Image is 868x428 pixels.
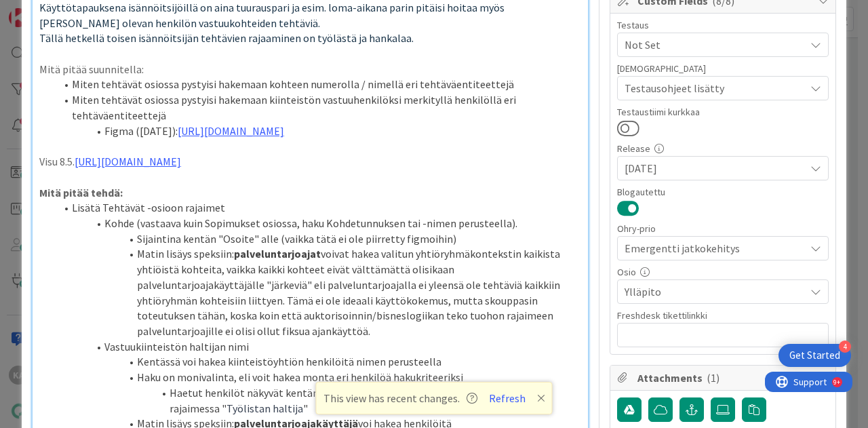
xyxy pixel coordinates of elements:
[625,239,798,258] span: Emergentti jatkokehitys
[617,267,829,277] div: Osio
[178,124,284,138] a: [URL][DOMAIN_NAME]
[323,390,477,406] span: This view has recent changes.
[617,64,829,73] div: [DEMOGRAPHIC_DATA]
[39,62,581,77] p: Mitä pitää suunnitella:
[625,284,805,300] span: Ylläpito
[39,186,123,199] strong: Mitä pitää tehdä:
[617,187,829,197] div: Blogautettu
[56,370,581,385] li: Haku on monivalinta, eli voit hakea monta eri henkilöä hakukriteeriksi
[625,37,805,53] span: Not Set
[39,154,581,170] p: Visu 8.5.
[56,216,581,231] li: Kohde (vastaava kuin Sopimukset osiossa, haku Kohdetunnuksen tai -nimen perusteella).
[234,247,321,260] strong: palveluntarjoajat
[68,5,75,16] div: 9+
[617,224,829,233] div: Ohry-prio
[56,200,581,216] li: Lisätä Tehtävät -osioon rajaimet
[56,385,581,416] li: Haetut henkilöt näkyvät kentän alapuolella vastaavasti kuin Hakemukset -osion rajaimessa " "
[484,389,530,407] button: Refresh
[617,144,829,153] div: Release
[28,2,62,18] span: Support
[56,354,581,370] li: Kentässä voi hakea kiinteistöyhtiön henkilöitä nimen perusteella
[625,160,805,176] span: [DATE]
[637,370,811,386] span: Attachments
[39,1,507,30] span: Käyttötapauksena isännöitsijöillä on aina tuurauspari ja esim. loma-aikana parin pitäisi hoitaa m...
[56,231,581,247] li: Sijaintina kentän "Osoite" alle (vaikka tätä ei ole piirretty figmoihin)
[625,80,805,96] span: Testausohjeet lisätty
[617,311,829,320] div: Freshdesk tikettilinkki
[789,349,840,362] div: Get Started
[56,246,581,338] li: Matin lisäys speksiin: voivat hakea valitun yhtiöryhmäkontekstin kaikista yhtiöistä kohteita, vai...
[75,155,181,168] a: [URL][DOMAIN_NAME]
[617,20,829,30] div: Testaus
[56,92,581,123] li: Miten tehtävät osiossa pystyisi hakemaan kiinteistön vastuuhenkilöksi merkityllä henkilöllä eri t...
[226,402,303,415] span: Työlistan haltija
[617,107,829,117] div: Testaustiimi kurkkaa
[707,371,719,385] span: ( 1 )
[56,123,581,139] li: Figma ([DATE]):
[778,344,851,367] div: Open Get Started checklist, remaining modules: 4
[39,31,414,45] span: Tällä hetkellä toisen isännöitsijän tehtävien rajaaminen on työlästä ja hankalaa.
[56,77,581,92] li: Miten tehtävät osiossa pystyisi hakemaan kohteen numerolla / nimellä eri tehtäväentiteettejä
[56,339,581,355] li: Vastuukiinteistön haltijan nimi
[839,341,851,353] div: 4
